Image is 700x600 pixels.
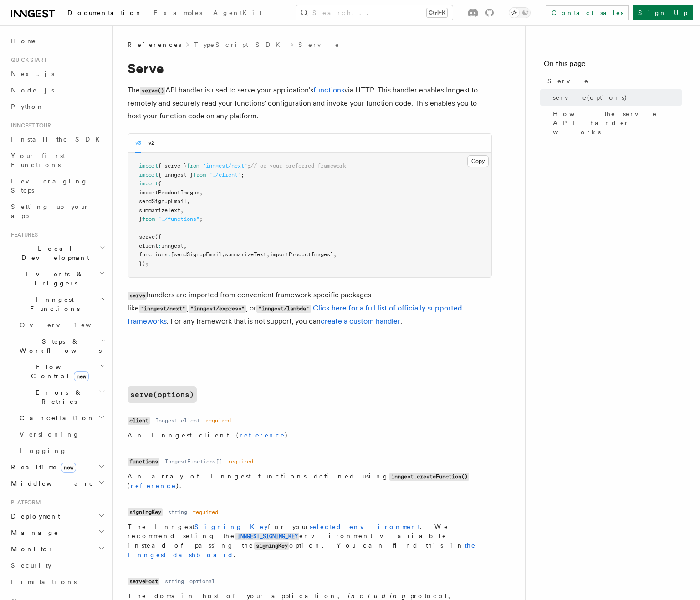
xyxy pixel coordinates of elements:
span: Inngest Functions [7,295,98,313]
span: Platform [7,499,41,506]
span: Events & Triggers [7,269,99,288]
span: import [139,180,158,187]
button: Middleware [7,475,107,492]
button: Cancellation [16,410,107,426]
span: Your first Functions [11,152,65,168]
span: , [187,198,190,204]
span: summarizeText [225,251,266,258]
h4: On this page [544,58,682,73]
button: Deployment [7,508,107,524]
span: { serve } [158,163,187,169]
p: The Inngest for your . We recommend setting the environment variable instead of passing the optio... [128,522,477,559]
span: ; [199,216,203,222]
button: Copy [467,155,489,167]
button: Local Development [7,240,107,266]
span: new [74,371,89,381]
a: Overview [16,317,107,333]
span: Local Development [7,244,99,262]
p: An array of Inngest functions defined using ( ). [128,472,477,490]
dd: required [205,417,231,424]
span: Python [11,103,44,110]
span: Realtime [7,463,76,472]
span: new [61,463,76,473]
span: Limitations [11,578,77,585]
span: Documentation [67,9,143,16]
button: v3 [135,134,141,153]
span: Quick start [7,56,47,64]
span: importProductImages] [270,251,333,258]
div: Inngest Functions [7,317,107,459]
a: Install the SDK [7,131,107,147]
a: functions [313,86,344,94]
button: Flow Controlnew [16,359,107,384]
span: , [180,207,184,214]
button: Realtimenew [7,459,107,475]
button: Monitor [7,541,107,557]
span: from [187,163,199,169]
a: Logging [16,442,107,459]
span: , [184,243,187,249]
span: Cancellation [16,413,95,422]
button: Toggle dark mode [509,7,531,18]
span: "./client" [209,172,241,178]
p: An Inngest client ( ). [128,431,477,440]
button: Search...Ctrl+K [296,5,453,20]
span: from [193,172,206,178]
dd: string [165,578,184,585]
a: Home [7,33,107,49]
span: importProductImages [139,189,199,196]
code: serve() [140,87,165,95]
a: Contact sales [546,5,629,20]
button: Inngest Functions [7,291,107,317]
dd: InngestFunctions[] [165,458,222,465]
span: ; [241,172,244,178]
a: TypeScript SDK [194,40,286,49]
a: How the serve API handler works [549,106,682,140]
a: Examples [148,3,208,25]
button: Events & Triggers [7,266,107,291]
dd: optional [189,578,215,585]
span: inngest [161,243,184,249]
code: serve(options) [128,386,197,403]
span: How the serve API handler works [553,109,682,137]
button: v2 [148,134,154,153]
p: The API handler is used to serve your application's via HTTP. This handler enables Inngest to rem... [128,84,492,122]
code: signingKey [128,508,163,516]
span: client [139,243,158,249]
a: selected environment [310,523,420,530]
dd: Inngest client [155,417,200,424]
span: serve [139,234,155,240]
span: Security [11,562,51,569]
span: Logging [20,447,67,454]
span: Setting up your app [11,203,89,219]
span: functions [139,251,168,258]
p: handlers are imported from convenient framework-specific packages like , , or . . For any framewo... [128,289,492,328]
a: reference [131,482,176,489]
a: Setting up your app [7,198,107,224]
span: , [333,251,337,258]
a: Python [7,98,107,115]
a: Versioning [16,426,107,442]
kbd: Ctrl+K [427,8,447,17]
span: }); [139,260,148,267]
button: Errors & Retries [16,384,107,410]
dd: required [193,508,218,516]
span: Serve [547,76,589,86]
span: Next.js [11,70,54,77]
span: from [142,216,155,222]
span: Overview [20,321,113,329]
a: Documentation [62,3,148,25]
span: Errors & Retries [16,388,99,406]
a: reference [240,432,285,439]
span: sendSignupEmail [139,198,187,204]
code: functions [128,458,159,466]
code: serve [128,292,147,300]
span: Leveraging Steps [11,178,88,194]
code: client [128,417,150,425]
span: Versioning [20,431,80,438]
a: Sign Up [633,5,693,20]
span: // or your preferred framework [250,163,346,169]
span: Middleware [7,479,94,488]
a: Next.js [7,66,107,82]
span: { inngest } [158,172,193,178]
